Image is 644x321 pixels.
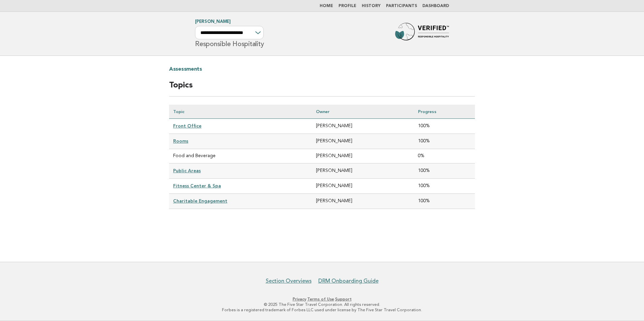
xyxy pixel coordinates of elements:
[173,123,201,129] a: Front Office
[312,194,414,209] td: [PERSON_NAME]
[116,296,528,302] p: · ·
[195,20,264,47] h1: Responsible Hospitality
[335,297,352,301] a: Support
[312,105,414,119] th: Owner
[312,134,414,149] td: [PERSON_NAME]
[195,20,231,24] a: [PERSON_NAME]
[395,23,449,44] img: Forbes Travel Guide
[414,105,475,119] th: Progress
[169,80,475,97] h2: Topics
[312,149,414,163] td: [PERSON_NAME]
[307,297,334,301] a: Terms of Use
[173,138,188,144] a: Rooms
[169,149,312,163] td: Food and Beverage
[414,179,475,194] td: 100%
[318,278,379,284] a: DRM Onboarding Guide
[173,198,227,204] a: Charitable Engagement
[414,134,475,149] td: 100%
[422,4,449,8] a: Dashboard
[339,4,356,8] a: Profile
[414,149,475,163] td: 0%
[312,164,414,179] td: [PERSON_NAME]
[116,302,528,307] p: © 2025 The Five Star Travel Corporation. All rights reserved.
[169,105,312,119] th: Topic
[414,164,475,179] td: 100%
[362,4,381,8] a: History
[173,183,221,188] a: Fitness Center & Spa
[414,194,475,209] td: 100%
[386,4,417,8] a: Participants
[312,118,414,134] td: [PERSON_NAME]
[320,4,333,8] a: Home
[169,64,202,75] a: Assessments
[266,278,312,284] a: Section Overviews
[173,168,201,173] a: Public Areas
[293,297,306,301] a: Privacy
[414,118,475,134] td: 100%
[116,307,528,313] p: Forbes is a registered trademark of Forbes LLC used under license by The Five Star Travel Corpora...
[312,179,414,194] td: [PERSON_NAME]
